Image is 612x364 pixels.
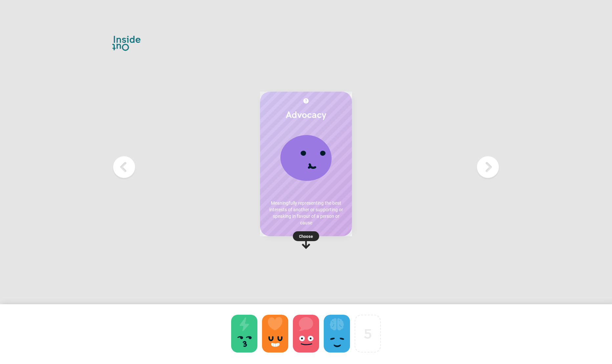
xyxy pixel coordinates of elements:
[260,233,352,239] p: Choose
[267,200,345,226] p: Meaningfully representing the best interests of another or supporting or speaking in favour of a ...
[475,154,501,180] img: Next
[111,154,137,180] img: Previous
[303,98,309,103] img: More about Advocacy
[267,109,345,120] h2: Advocacy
